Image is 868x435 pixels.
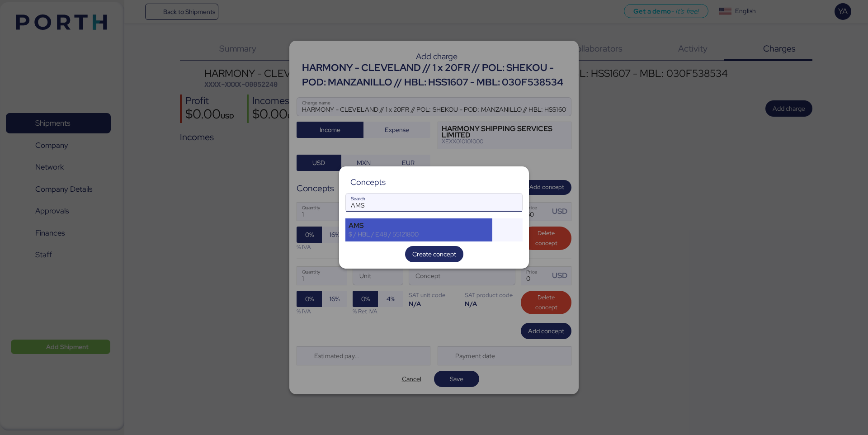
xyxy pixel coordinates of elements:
div: Concepts [350,178,386,186]
button: Create concept [405,246,463,262]
input: Search [346,194,522,212]
div: AMS [349,222,489,230]
div: $ / HBL / E48 / 55121800 [349,230,489,238]
span: Create concept [412,249,456,260]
